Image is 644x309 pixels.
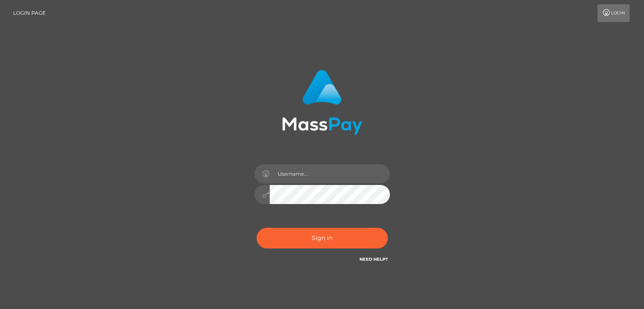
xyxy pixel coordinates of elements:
[257,228,388,248] button: Sign in
[13,4,46,22] a: Login Page
[597,4,630,22] a: Login
[359,257,388,262] a: Need Help?
[282,70,362,135] img: MassPay Login
[270,164,390,183] input: Username...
